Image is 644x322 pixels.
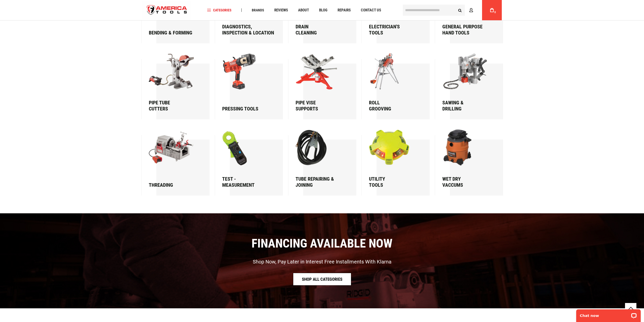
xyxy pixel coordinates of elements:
[296,24,344,36] div: Drain Cleaning
[442,176,491,188] div: Wet Dry Vaccums
[207,8,232,12] span: Categories
[573,306,644,322] iframe: LiveChat chat widget
[369,53,418,112] a: RollGrooving
[455,5,465,15] button: Search
[442,53,491,112] a: Sawing &Drilling
[272,7,290,14] a: Reviews
[222,176,271,188] div: Test - Measurement
[293,273,351,286] a: Shop All Categories
[369,176,418,188] div: Utility Tools
[205,7,234,14] a: Categories
[222,106,271,112] div: Pressing Tools
[149,53,197,112] a: Pipe TubeCutters
[142,1,192,20] img: America Tools
[149,100,197,112] div: Pipe Tube Cutters
[296,7,311,14] a: About
[494,11,496,14] span: 0
[149,30,197,36] div: Bending & forming
[359,7,383,14] a: Contact Us
[142,1,192,20] a: store logo
[296,176,344,188] div: Tube Repairing & Joining
[222,129,271,188] a: Test -Measurement
[296,53,344,112] a: Pipe ViseSupports
[253,258,391,265] div: Shop Now, Pay Later in Interest Free Installments With Klarna
[442,24,491,36] div: General Purpose Hand Tools
[369,24,418,36] div: Electrician's Tools
[250,7,266,14] a: Brands
[296,100,344,112] div: Pipe Vise Supports
[298,8,309,12] span: About
[149,182,197,188] div: Threading
[335,7,353,14] a: Repairs
[149,129,197,188] a: Threading
[296,129,344,188] a: Tube Repairing &Joining
[338,8,351,12] span: Repairs
[222,53,271,112] a: Pressing Tools
[442,129,491,188] a: Wet DryVaccums
[252,8,264,12] span: Brands
[361,8,381,12] span: Contact Us
[141,236,503,251] div: Financing Available Now
[369,129,418,188] a: UtilityTools
[274,8,288,12] span: Reviews
[319,8,327,12] span: Blog
[442,100,491,112] div: Sawing & Drilling
[317,7,330,14] a: Blog
[369,100,418,112] div: Roll Grooving
[222,24,275,36] div: Diagnostics, Inspection & Location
